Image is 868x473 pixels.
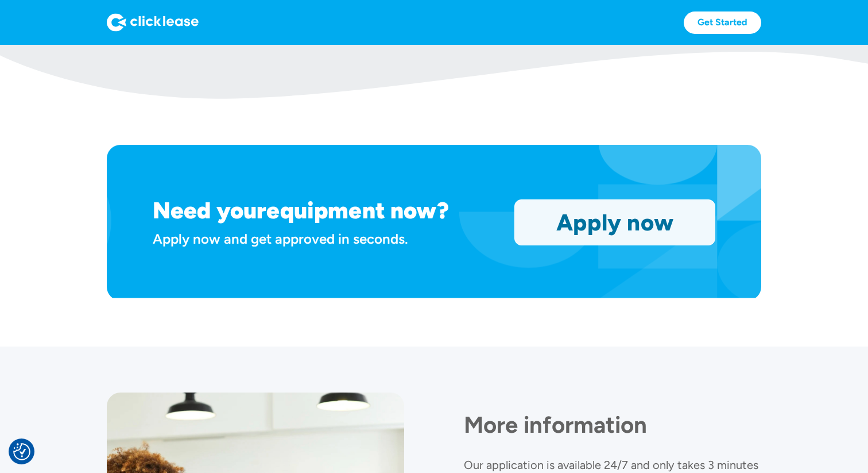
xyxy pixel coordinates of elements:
h1: Need your [153,197,266,224]
img: Revisit consent button [13,443,30,460]
button: Consent Preferences [13,443,30,460]
a: Get Started [684,11,761,34]
h1: equipment now? [266,197,448,224]
img: Logo [107,13,199,32]
a: Apply now [515,200,715,245]
h1: More information [464,411,761,439]
div: Apply now and get approved in seconds. [153,229,501,249]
